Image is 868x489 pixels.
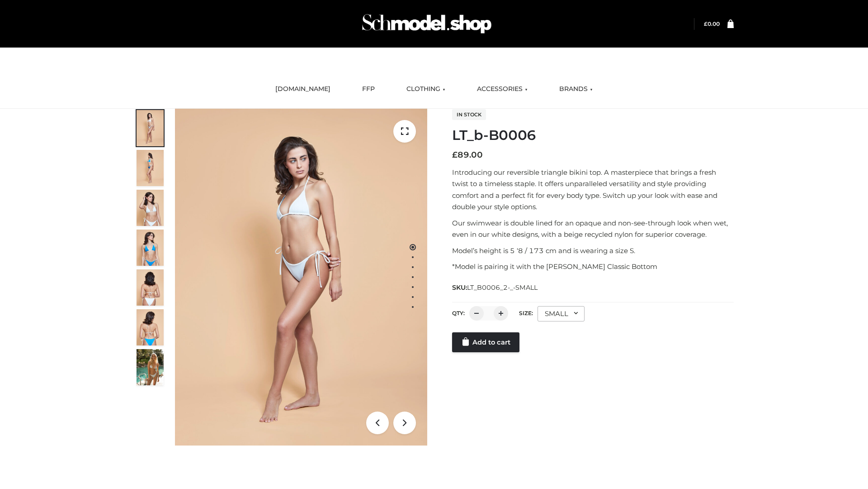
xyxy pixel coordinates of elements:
span: LT_B0006_2-_-SMALL [467,283,538,292]
a: FFP [355,79,382,99]
img: ArielClassicBikiniTop_CloudNine_AzureSky_OW114ECO_8-scaled.jpg [137,309,164,345]
h1: LT_b-B0006 [452,127,734,144]
label: QTY: [452,310,465,316]
label: Size: [519,310,533,316]
div: SMALL [538,306,585,321]
a: Add to cart [452,332,519,352]
img: ArielClassicBikiniTop_CloudNine_AzureSky_OW114ECO_1 [175,109,427,446]
img: Arieltop_CloudNine_AzureSky2.jpg [137,349,164,385]
p: Introducing our reversible triangle bikini top. A masterpiece that brings a fresh twist to a time... [452,167,734,213]
p: Model’s height is 5 ‘8 / 173 cm and is wearing a size S. [452,245,734,257]
bdi: 89.00 [452,150,483,160]
p: *Model is pairing it with the [PERSON_NAME] Classic Bottom [452,261,734,273]
a: ACCESSORIES [470,79,534,99]
a: CLOTHING [400,79,452,99]
a: BRANDS [552,79,599,99]
a: [DOMAIN_NAME] [269,79,337,99]
img: Schmodel Admin 964 [359,6,495,42]
img: ArielClassicBikiniTop_CloudNine_AzureSky_OW114ECO_2-scaled.jpg [137,150,164,186]
bdi: 0.00 [704,20,720,27]
span: SKU: [452,282,538,293]
p: Our swimwear is double lined for an opaque and non-see-through look when wet, even in our white d... [452,217,734,240]
a: £0.00 [704,20,720,27]
span: £ [452,150,458,160]
img: ArielClassicBikiniTop_CloudNine_AzureSky_OW114ECO_4-scaled.jpg [137,230,164,266]
img: ArielClassicBikiniTop_CloudNine_AzureSky_OW114ECO_1-scaled.jpg [137,110,164,146]
span: In stock [452,109,486,120]
span: £ [704,20,708,27]
img: ArielClassicBikiniTop_CloudNine_AzureSky_OW114ECO_7-scaled.jpg [137,269,164,306]
img: ArielClassicBikiniTop_CloudNine_AzureSky_OW114ECO_3-scaled.jpg [137,190,164,226]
